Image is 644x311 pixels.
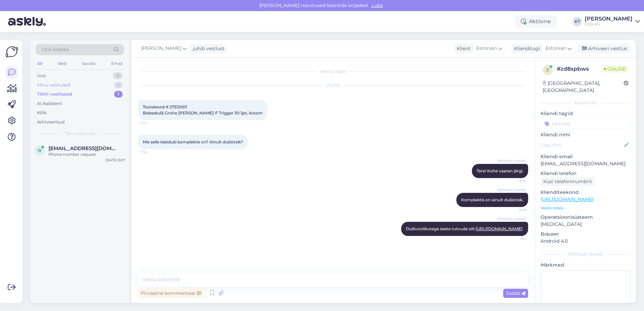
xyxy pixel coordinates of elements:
[497,159,526,164] span: [PERSON_NAME]
[541,110,631,117] p: Kliendi tag'id
[141,45,181,52] span: [PERSON_NAME]
[37,82,70,89] div: Minu vestlused
[138,82,528,89] div: [DATE]
[601,65,629,73] span: Online
[37,91,72,98] div: Tiimi vestlused
[140,120,165,126] span: 7:34
[38,148,41,153] span: b
[138,289,204,298] div: Privaatne kommentaar
[37,72,45,79] div: Uus
[406,226,523,231] span: Dušivoolikutega saate tutvuda siit: .
[585,16,640,27] a: [PERSON_NAME]FEB AS
[541,251,631,257] div: [PERSON_NAME]
[143,104,263,115] span: Tootekood # 27512001 Bideedušš Grohe [PERSON_NAME]-F Trigger 30 1jet, kroom
[49,145,119,151] span: bartpiret@gmail.com
[110,59,124,68] div: Email
[541,196,593,202] a: [URL][DOMAIN_NAME]
[461,197,523,202] span: Komplektis on ainult dušiotsik.
[114,91,123,98] div: 1
[501,207,526,212] span: 8:08
[541,238,631,245] p: Android 4.0
[585,16,633,22] div: [PERSON_NAME]
[37,119,65,126] div: Arhiveeritud
[557,65,601,73] div: # zd8xpbws
[497,216,526,221] span: [PERSON_NAME]
[541,100,631,106] div: Kliendi info
[56,59,68,68] div: Web
[541,214,631,221] p: Operatsioonisüsteem
[573,17,582,26] div: KT
[36,59,43,68] div: All
[42,46,69,53] span: Otsi kliente
[143,139,243,144] span: Mis selle käsiduši komplektis on? Ainult dušiotsik?
[541,153,631,160] p: Kliendi email
[497,187,526,193] span: [PERSON_NAME]
[65,131,95,137] span: Tiimi vestlused
[543,80,624,94] div: [GEOGRAPHIC_DATA], [GEOGRAPHIC_DATA]
[506,290,525,296] span: Saada
[541,177,595,186] div: Küsi telefoninumbrit
[578,44,630,53] div: Arhiveeri vestlus
[546,67,549,72] span: z
[541,160,631,167] p: [EMAIL_ADDRESS][DOMAIN_NAME]
[541,118,631,129] input: Lisa tag
[190,45,225,52] div: juhib vestlust
[476,226,522,231] a: [URL][DOMAIN_NAME]
[515,15,556,28] div: Aktiivne
[546,45,566,52] span: Estonian
[541,141,623,149] input: Lisa nimi
[113,72,123,79] div: 0
[140,149,165,154] span: 7:36
[138,68,528,74] div: Vestlus algas
[541,262,631,269] p: Märkmed
[541,131,631,138] p: Kliendi nimi
[541,170,631,177] p: Kliendi telefon
[37,100,62,107] div: AI Assistent
[501,236,526,241] span: 8:11
[369,2,385,8] span: Luba
[454,45,471,52] div: Klient
[541,189,631,196] p: Klienditeekond
[585,22,633,27] div: FEB AS
[106,158,125,163] div: [DATE] 8:07
[541,221,631,228] p: [MEDICAL_DATA]
[501,178,526,183] span: 8:06
[114,82,123,89] div: 1
[80,59,97,68] div: Socials
[477,168,523,173] span: Tere! Kohe vaatan järgi.
[5,45,18,58] img: Askly Logo
[49,151,125,158] div: Phone number request
[476,45,497,52] span: Estonian
[511,45,540,52] div: Klienditugi
[541,231,631,238] p: Brauser
[37,109,47,116] div: Kõik
[541,205,631,211] p: Vaata edasi ...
